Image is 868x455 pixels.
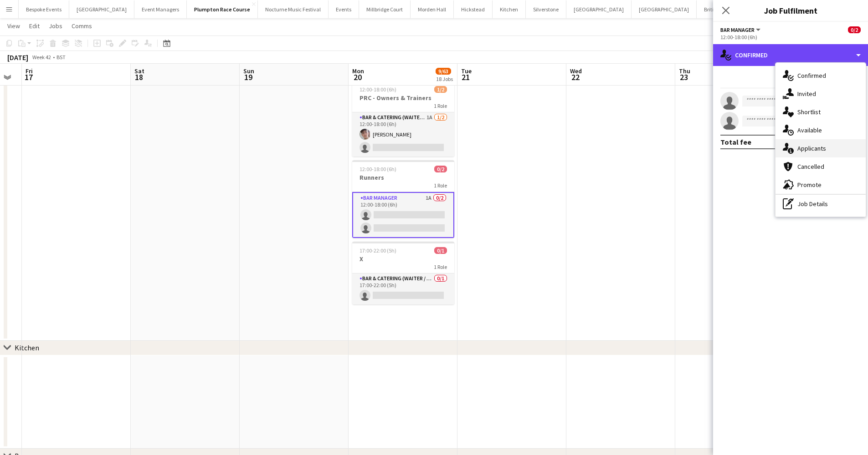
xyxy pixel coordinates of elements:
[15,343,39,352] div: Kitchen
[360,166,396,172] span: 12:00-18:00 (6h)
[4,20,24,32] a: View
[797,126,822,134] span: Available
[133,72,144,82] span: 18
[713,5,868,16] h3: Job Fulfilment
[242,72,254,82] span: 19
[360,86,396,93] span: 12:00-18:00 (6h)
[436,68,451,75] span: 9/63
[352,67,364,75] span: Mon
[411,0,454,18] button: Morden Hall
[526,0,566,18] button: Silverstone
[68,20,96,32] a: Comms
[776,195,866,213] div: Job Details
[720,137,751,147] div: Total fee
[187,0,258,18] button: Plumpton Race Course
[352,94,454,102] h3: PRC - Owners & Trainers
[679,67,690,75] span: Thu
[720,26,755,33] span: Bar Manager
[352,255,454,263] h3: X
[352,273,454,304] app-card-role: Bar & Catering (Waiter / waitress)0/117:00-22:00 (5h)
[678,72,690,82] span: 23
[352,192,454,238] app-card-role: Bar Manager1A0/212:00-18:00 (6h)
[26,20,43,32] a: Edit
[797,108,821,116] span: Shortlist
[359,0,411,18] button: Millbridge Court
[351,72,364,82] span: 20
[360,247,396,254] span: 17:00-22:00 (5h)
[24,72,33,82] span: 17
[454,0,493,18] button: Hickstead
[797,181,822,189] span: Promote
[243,67,254,75] span: Sun
[434,247,447,254] span: 0/1
[49,22,62,30] span: Jobs
[56,54,66,61] div: BST
[352,112,454,157] app-card-role: Bar & Catering (Waiter / waitress)1A1/212:00-18:00 (6h)[PERSON_NAME]
[434,86,447,93] span: 1/2
[570,67,582,75] span: Wed
[7,22,20,30] span: View
[352,160,454,238] app-job-card: 12:00-18:00 (6h)0/2Runners1 RoleBar Manager1A0/212:00-18:00 (6h)
[569,72,582,82] span: 22
[713,44,868,66] div: Confirmed
[258,0,329,18] button: Nocturne Music Festival
[134,67,144,75] span: Sat
[797,144,826,152] span: Applicants
[72,22,92,30] span: Comms
[632,0,697,18] button: [GEOGRAPHIC_DATA]
[566,0,632,18] button: [GEOGRAPHIC_DATA]
[30,54,53,61] span: Week 42
[434,166,447,172] span: 0/2
[352,81,454,157] app-job-card: 12:00-18:00 (6h)1/2PRC - Owners & Trainers1 RoleBar & Catering (Waiter / waitress)1A1/212:00-18:0...
[434,182,447,189] span: 1 Role
[134,0,187,18] button: Event Managers
[797,71,826,80] span: Confirmed
[434,102,447,109] span: 1 Role
[697,0,755,18] button: British Motor Show
[352,173,454,182] h3: Runners
[352,242,454,304] app-job-card: 17:00-22:00 (5h)0/1X1 RoleBar & Catering (Waiter / waitress)0/117:00-22:00 (5h)
[7,53,28,62] div: [DATE]
[720,26,762,33] button: Bar Manager
[434,263,447,270] span: 1 Role
[848,26,861,33] span: 0/2
[45,20,66,32] a: Jobs
[720,34,861,40] div: 12:00-18:00 (6h)
[493,0,526,18] button: Kitchen
[797,162,824,171] span: Cancelled
[69,0,134,18] button: [GEOGRAPHIC_DATA]
[436,76,453,82] div: 18 Jobs
[460,72,472,82] span: 21
[29,22,40,30] span: Edit
[19,0,69,18] button: Bespoke Events
[26,67,33,75] span: Fri
[797,90,816,98] span: Invited
[461,67,472,75] span: Tue
[329,0,359,18] button: Events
